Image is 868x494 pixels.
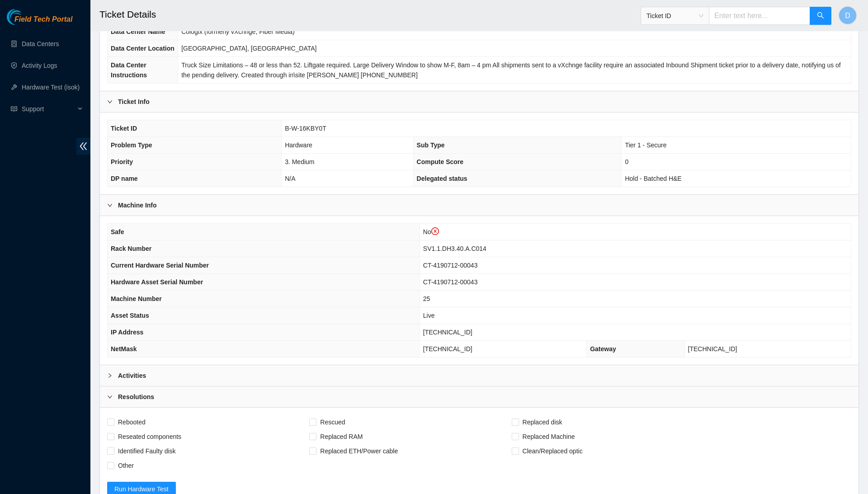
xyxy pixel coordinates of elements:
[423,262,478,269] span: CT-4190712-00043
[107,394,113,400] span: right
[22,84,80,91] a: Hardware Test (isok)
[22,62,57,69] a: Activity Logs
[423,228,439,235] span: No
[111,158,133,165] span: Priority
[118,392,154,402] b: Resolutions
[285,125,326,132] span: B-W-16KBY0T
[111,329,143,336] span: IP Address
[423,295,430,302] span: 25
[316,429,366,444] span: Replaced RAM
[810,7,831,25] button: search
[181,45,316,52] span: [GEOGRAPHIC_DATA], [GEOGRAPHIC_DATA]
[114,458,137,473] span: Other
[590,345,616,353] span: Gateway
[111,28,165,35] span: Data Center Name
[111,228,124,235] span: Safe
[114,429,185,444] span: Reseated components
[111,45,175,52] span: Data Center Location
[646,9,703,23] span: Ticket ID
[417,175,467,182] span: Delegated status
[76,138,90,155] span: double-left
[417,141,445,149] span: Sub Type
[423,278,478,286] span: CT-4190712-00043
[111,262,209,269] span: Current Hardware Serial Number
[111,278,203,286] span: Hardware Asset Serial Number
[417,158,463,165] span: Compute Score
[431,227,439,235] span: close-circle
[423,312,435,319] span: Live
[625,175,681,182] span: Hold - Batched H&E
[14,15,72,24] span: Field Tech Portal
[7,9,46,25] img: Akamai Technologies
[111,295,162,302] span: Machine Number
[107,99,113,104] span: right
[817,12,824,20] span: search
[423,245,486,252] span: SV1.1.DH3.40.A.C014
[100,365,859,386] div: Activities
[111,125,137,132] span: Ticket ID
[107,202,113,208] span: right
[114,415,149,429] span: Rebooted
[625,158,628,165] span: 0
[625,141,666,149] span: Tier 1 - Secure
[100,386,859,407] div: Resolutions
[845,10,850,21] span: D
[181,28,295,35] span: Cologix (formerly vXchnge, Fiber Media)
[111,141,152,149] span: Problem Type
[423,345,472,353] span: [TECHNICAL_ID]
[114,484,169,494] span: Run Hardware Test
[839,6,857,24] button: D
[107,373,113,378] span: right
[519,415,566,429] span: Replaced disk
[22,40,59,47] a: Data Centers
[181,61,841,79] span: Truck Size Limitations – 48 or less than 52. Liftgate required. Large Delivery Window to show M-F...
[709,7,810,25] input: Enter text here...
[118,200,157,210] b: Machine Info
[285,141,312,149] span: Hardware
[316,444,401,458] span: Replaced ETH/Power cable
[100,91,859,112] div: Ticket Info
[285,175,295,182] span: N/A
[111,312,149,319] span: Asset Status
[519,429,579,444] span: Replaced Machine
[100,195,859,216] div: Machine Info
[285,158,314,165] span: 3. Medium
[118,371,146,381] b: Activities
[111,345,137,353] span: NetMask
[7,16,72,28] a: Akamai TechnologiesField Tech Portal
[111,175,138,182] span: DP name
[118,97,150,107] b: Ticket Info
[519,444,586,458] span: Clean/Replaced optic
[11,106,17,112] span: read
[22,100,75,118] span: Support
[114,444,179,458] span: Identified Faulty disk
[423,329,472,336] span: [TECHNICAL_ID]
[111,245,151,252] span: Rack Number
[316,415,349,429] span: Rescued
[111,61,147,79] span: Data Center Instructions
[688,345,737,353] span: [TECHNICAL_ID]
